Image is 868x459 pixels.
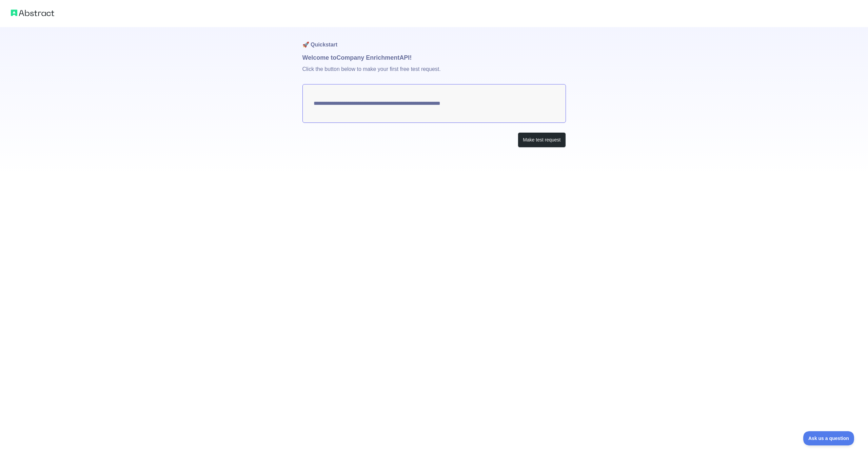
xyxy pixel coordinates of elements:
button: Make test request [518,132,566,148]
p: Click the button below to make your first free test request. [302,62,566,84]
img: Abstract logo [11,8,54,18]
h1: Welcome to Company Enrichment API! [302,53,566,62]
h1: 🚀 Quickstart [302,27,566,53]
iframe: Toggle Customer Support [803,431,854,445]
